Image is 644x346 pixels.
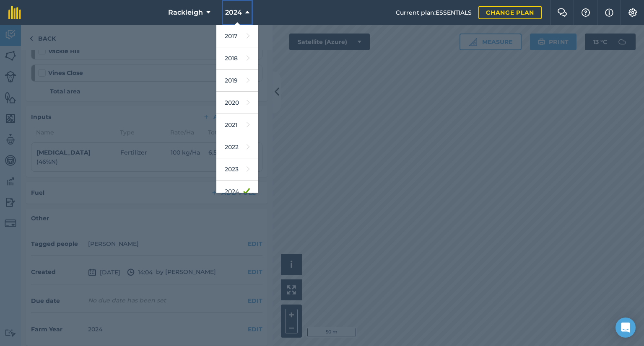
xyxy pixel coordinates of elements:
img: svg+xml;base64,PHN2ZyB4bWxucz0iaHR0cDovL3d3dy53My5vcmcvMjAwMC9zdmciIHdpZHRoPSIxNyIgaGVpZ2h0PSIxNy... [605,8,613,18]
a: 2024 [216,181,258,203]
a: 2019 [216,70,258,92]
a: 2023 [216,158,258,181]
a: Change plan [478,6,542,19]
a: 2021 [216,114,258,136]
div: Open Intercom Messenger [615,318,636,338]
img: Two speech bubbles overlapping with the left bubble in the forefront [557,8,567,17]
span: Current plan : ESSENTIALS [396,8,472,17]
img: A question mark icon [581,8,591,17]
a: 2020 [216,92,258,114]
span: 2024 [225,8,242,18]
a: 2022 [216,136,258,158]
img: A cog icon [628,8,638,17]
span: Rackleigh [168,8,203,18]
a: 2018 [216,47,258,70]
img: fieldmargin Logo [8,6,21,19]
a: 2017 [216,25,258,47]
